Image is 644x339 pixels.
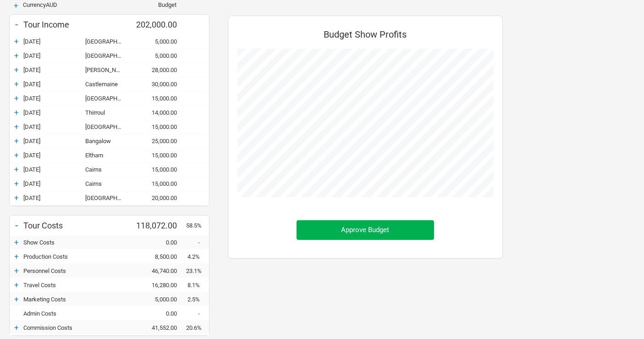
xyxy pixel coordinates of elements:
[23,239,131,246] div: Show Costs
[10,219,23,232] div: -
[131,38,186,45] div: 5,000.00
[131,221,186,230] div: 118,072.00
[85,95,131,102] div: Canberra
[23,166,85,173] div: 28-Oct-25
[131,138,186,144] div: 25,000.00
[297,220,434,240] button: Approve Budget
[10,136,23,145] div: +
[10,165,23,174] div: +
[85,67,131,73] div: Charlton
[186,222,209,229] div: 58.5%
[341,226,390,234] span: Approve Budget
[23,195,85,201] div: 31-Oct-25
[131,195,186,201] div: 20,000.00
[10,252,23,261] div: +
[131,180,186,187] div: 15,000.00
[10,179,23,188] div: +
[23,296,131,303] div: Marketing Costs
[23,180,85,187] div: 29-Oct-25
[10,51,23,60] div: +
[23,109,85,116] div: 23-Oct-25
[131,109,186,116] div: 14,000.00
[85,81,131,88] div: Castlemaine
[131,310,186,317] div: 0.00
[186,282,209,289] div: 8.1%
[131,2,176,8] div: Budget
[10,150,23,160] div: +
[10,266,23,275] div: +
[131,253,186,260] div: 8,500.00
[23,38,85,45] div: 15-Oct-25
[85,180,131,187] div: Cairns
[23,123,85,130] div: 24-Oct-25
[10,193,23,202] div: +
[10,79,23,89] div: +
[131,52,186,59] div: 5,000.00
[23,138,85,144] div: 25-Oct-25
[23,152,85,159] div: 26-Oct-25
[10,295,23,304] div: +
[186,267,209,274] div: 23.1%
[23,221,131,230] div: Tour Costs
[23,67,85,73] div: 18-Oct-25
[85,195,131,201] div: Hobart
[131,123,186,130] div: 15,000.00
[85,38,131,45] div: Melbourne
[131,20,186,29] div: 202,000.00
[23,324,131,331] div: Commission Costs
[186,310,209,317] div: -
[186,253,209,260] div: 4.2%
[10,280,23,289] div: +
[10,65,23,74] div: +
[85,52,131,59] div: Melbourne
[10,122,23,131] div: +
[186,324,209,331] div: 20.6%
[23,267,131,274] div: Personnel Costs
[186,239,209,246] div: -
[23,20,131,29] div: Tour Income
[23,81,85,88] div: 19-Oct-25
[23,310,131,317] div: Admin Costs
[23,253,131,260] div: Production Costs
[131,67,186,73] div: 28,000.00
[23,1,57,8] span: Currency AUD
[131,296,186,303] div: 5,000.00
[10,108,23,117] div: +
[23,95,85,102] div: 21-Oct-25
[131,152,186,159] div: 15,000.00
[85,123,131,130] div: Sunshine Coast
[131,166,186,173] div: 15,000.00
[9,2,23,10] div: +
[131,282,186,289] div: 16,280.00
[10,18,23,31] div: -
[10,323,23,332] div: +
[85,152,131,159] div: Eltham
[131,324,186,331] div: 41,552.00
[23,282,131,289] div: Travel Costs
[85,166,131,173] div: Cairns
[85,138,131,144] div: Bangalow
[131,95,186,102] div: 15,000.00
[85,109,131,116] div: Thirroul
[131,81,186,88] div: 30,000.00
[131,239,186,246] div: 0.00
[10,37,23,46] div: +
[186,296,209,303] div: 2.5%
[10,238,23,247] div: +
[237,25,493,49] div: Budget Show Profits
[23,52,85,59] div: 16-Oct-25
[10,94,23,103] div: +
[131,267,186,274] div: 46,740.00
